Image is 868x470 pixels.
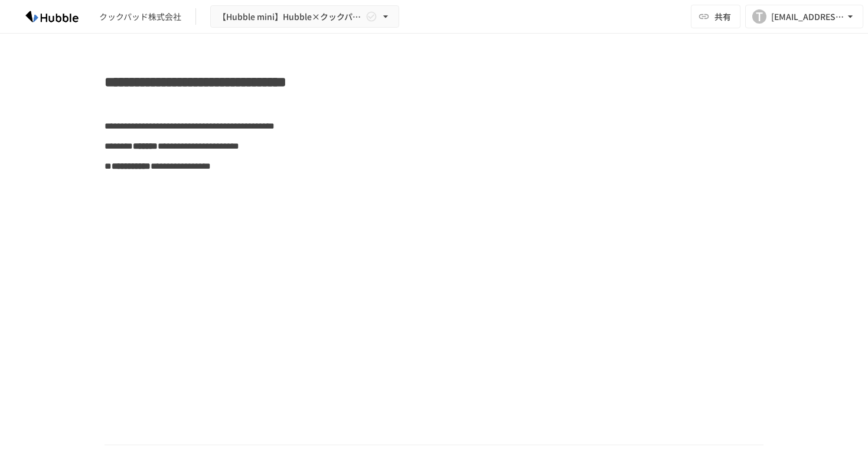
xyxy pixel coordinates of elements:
[752,9,766,24] div: T
[771,9,844,24] div: [EMAIL_ADDRESS][DOMAIN_NAME]
[218,9,363,24] span: 【Hubble mini】Hubble×クックパッド株式会社 オンボーディングプロジェクト
[714,10,731,23] span: 共有
[210,5,399,28] button: 【Hubble mini】Hubble×クックパッド株式会社 オンボーディングプロジェクト
[99,11,181,23] div: クックパッド株式会社
[691,5,740,28] button: 共有
[745,5,863,28] button: T[EMAIL_ADDRESS][DOMAIN_NAME]
[14,7,90,26] img: HzDRNkGCf7KYO4GfwKnzITak6oVsp5RHeZBEM1dQFiQ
